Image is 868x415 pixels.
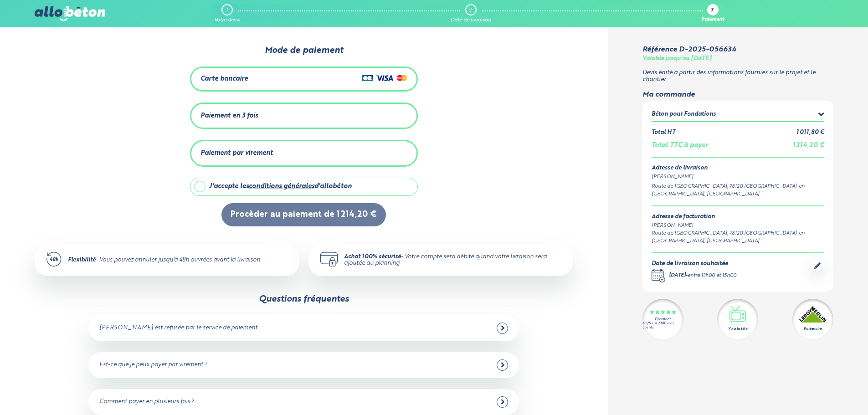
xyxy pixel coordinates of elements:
[249,183,314,190] a: conditions générales
[711,8,714,14] div: 3
[344,254,562,267] div: - Votre compte sera débité quand votre livraison sera ajoutée au planning
[35,6,105,21] img: allobéton
[804,326,822,332] div: Partenaire
[99,325,258,332] div: [PERSON_NAME] est refusée par le service de paiement.
[642,91,833,99] div: Ma commande
[652,261,736,267] div: Date de livraison souhaitée
[652,183,824,198] div: Route de [GEOGRAPHIC_DATA], 78120 [GEOGRAPHIC_DATA]-en-[GEOGRAPHIC_DATA], [GEOGRAPHIC_DATA]
[652,230,824,245] div: Route de [GEOGRAPHIC_DATA], 78120 [GEOGRAPHIC_DATA]-en-[GEOGRAPHIC_DATA], [GEOGRAPHIC_DATA]
[728,326,747,332] div: Vu à la télé
[200,149,273,157] div: Paiement par virement
[214,17,240,23] div: Votre devis
[68,257,260,264] div: - Vous pouvez annuler jusqu'à 48h ouvrées avant la livraison
[642,322,683,330] div: 4.7/5 sur 2300 avis clients
[652,110,824,121] summary: Béton pour Fondations
[142,46,465,56] div: Mode de paiement
[652,222,824,230] div: [PERSON_NAME]
[221,203,386,226] button: Procèder au paiement de 1 214,20 €
[451,4,491,23] a: 2 Date de livraison
[200,112,258,120] div: Paiement en 3 fois
[669,272,686,280] div: [DATE]
[652,111,716,118] div: Béton pour Fondations
[99,399,194,405] div: Comment payer en plusieurs fois ?
[344,254,401,260] strong: Achat 100% sécurisé
[652,129,675,136] div: Total HT
[642,56,712,62] div: Valable jusqu'au [DATE]
[451,17,491,23] div: Date de livraison
[796,129,824,136] div: 1 011,80 €
[652,165,824,172] div: Adresse de livraison
[652,173,824,181] div: [PERSON_NAME]
[200,75,248,83] div: Carte bancaire
[652,142,708,149] div: Total TTC à payer
[701,4,724,23] a: 3 Paiement
[469,7,472,13] div: 2
[214,4,240,23] a: 1 Votre devis
[99,362,207,369] div: Est-ce que je peux payer par virement ?
[669,272,736,280] div: -
[642,46,736,54] div: Référence D-2025-056634
[787,379,858,405] iframe: Help widget launcher
[226,7,228,13] div: 1
[688,272,736,280] div: entre 13h00 et 15h00
[793,142,824,149] span: 1 214,20 €
[362,72,407,83] img: Cartes de crédit
[209,183,352,190] div: J'accepte les d'allobéton
[655,318,671,322] div: Excellent
[68,257,96,263] strong: Flexibilité
[259,294,349,304] div: Questions fréquentes
[701,17,724,23] div: Paiement
[642,70,833,83] p: Devis édité à partir des informations fournies sur le projet et le chantier
[652,214,824,220] div: Adresse de facturation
